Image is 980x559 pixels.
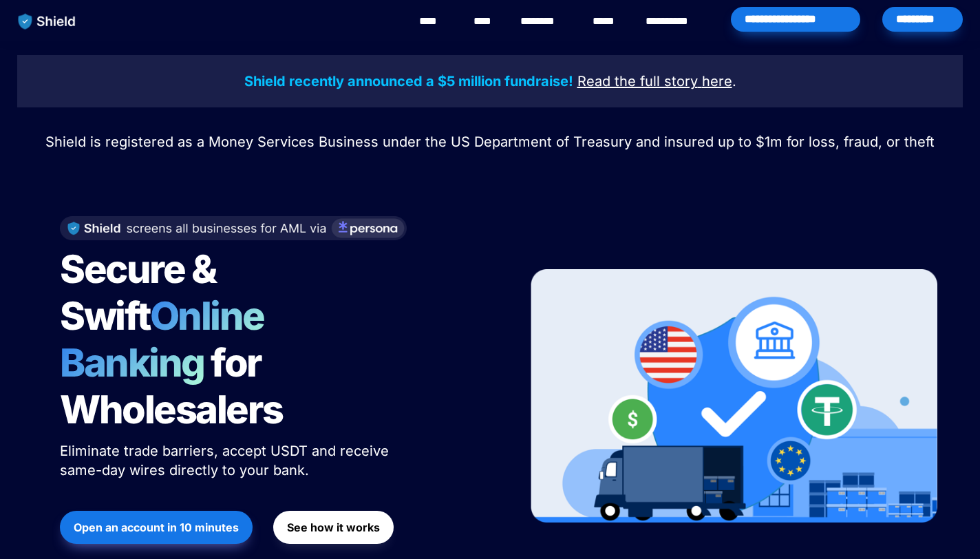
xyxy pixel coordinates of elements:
a: Read the full story [577,75,698,89]
span: . [732,73,736,89]
img: website logo [12,7,83,36]
a: Open an account in 10 minutes [60,504,253,551]
span: Eliminate trade barriers, accept USDT and receive same-day wires directly to your bank. [60,443,393,478]
span: Online Banking [60,293,278,386]
span: Secure & Swift [60,246,222,339]
strong: See how it works [287,520,380,534]
strong: Shield recently announced a $5 million fundraise! [244,73,573,89]
strong: Open an account in 10 minutes [74,520,239,534]
span: Shield is registered as a Money Services Business under the US Department of Treasury and insured... [45,134,935,150]
a: here [702,75,732,89]
button: See how it works [273,511,394,544]
span: for Wholesalers [60,339,283,433]
u: here [702,73,732,89]
u: Read the full story [577,73,698,89]
button: Open an account in 10 minutes [60,511,253,544]
a: See how it works [273,504,394,551]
